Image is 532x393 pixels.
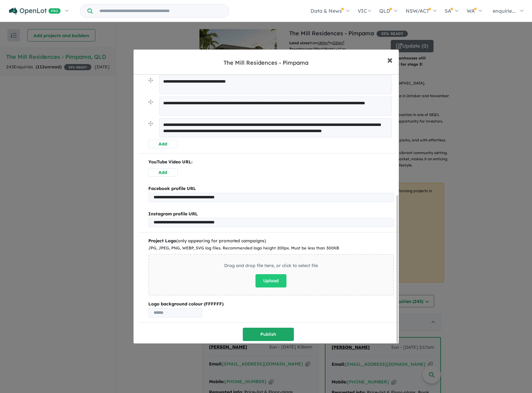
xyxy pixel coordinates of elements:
b: Facebook profile URL [148,186,196,191]
div: The Mill Residences - Pimpama [224,59,308,67]
div: (only appearing for promoted campaigns) [148,237,394,245]
div: Drag and drop file here, or click to select file [224,262,318,270]
b: Project Logo [148,238,176,244]
button: Upload [255,274,286,287]
div: JPG, JPEG, PNG, WEBP, SVG log files. Recommended logo height 200px. Must be less than 300KB [148,245,394,252]
img: drag.svg [148,78,153,83]
b: Logo background colour (FFFFFF) [148,300,394,308]
p: YouTube Video URL: [148,158,394,166]
b: Instagram profile URL [148,211,198,217]
span: × [387,53,393,66]
input: Try estate name, suburb, builder or developer [94,4,228,18]
button: Add [148,140,178,148]
img: drag.svg [148,100,153,104]
button: Publish [243,328,294,341]
img: Openlot PRO Logo White [9,7,61,15]
span: enquirie... [493,8,516,14]
button: Add [148,168,178,177]
img: drag.svg [148,121,153,126]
